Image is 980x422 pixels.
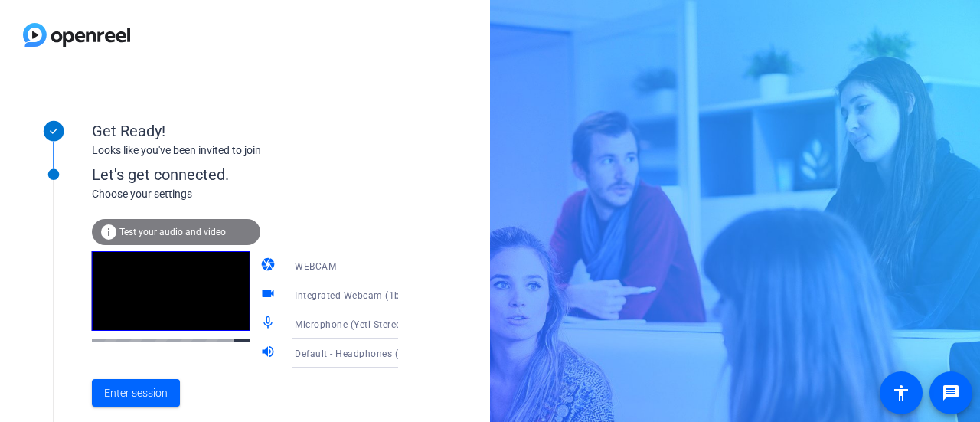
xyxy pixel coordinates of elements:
span: Enter session [104,385,168,401]
mat-icon: message [942,384,960,402]
mat-icon: camera [260,257,279,275]
mat-icon: videocam [260,286,279,304]
div: Get Ready! [92,119,398,142]
span: Integrated Webcam (1bcf:28cf) [295,289,435,301]
span: WEBCAM [295,261,336,272]
mat-icon: volume_up [260,344,279,362]
span: Default - Headphones (Raycon E55 Earbuds) (Bluetooth) [295,347,547,359]
mat-icon: mic_none [260,315,279,333]
div: Choose your settings [92,186,430,202]
div: Looks like you've been invited to join [92,142,398,159]
span: Microphone (Yeti Stereo Microphone) (046d:0ab7) [295,318,519,330]
mat-icon: info [100,223,118,241]
mat-icon: accessibility [892,384,910,402]
div: Let's get connected. [92,163,430,186]
span: Test your audio and video [119,227,226,237]
button: Enter session [92,379,180,407]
